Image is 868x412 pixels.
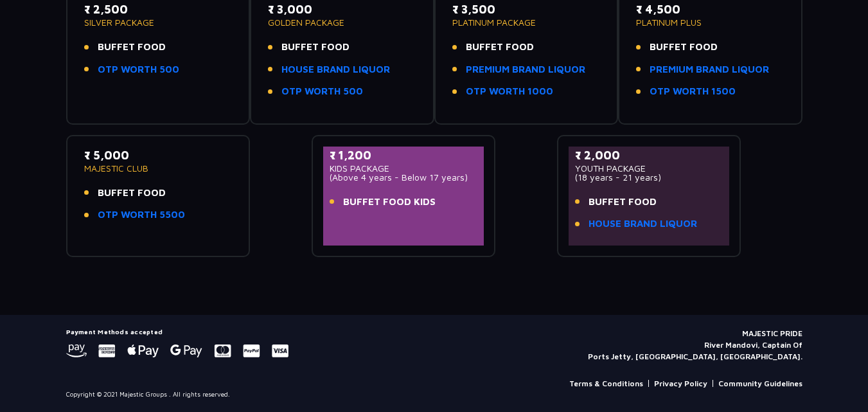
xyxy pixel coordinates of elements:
p: MAJESTIC PRIDE River Mandovi, Captain Of Ports Jetty, [GEOGRAPHIC_DATA], [GEOGRAPHIC_DATA]. [588,328,802,363]
p: KIDS PACKAGE [330,164,478,173]
a: Privacy Policy [654,378,707,390]
a: OTP WORTH 1500 [650,84,736,99]
p: PLATINUM PLUS [636,18,784,27]
p: PLATINUM PACKAGE [452,18,601,27]
p: ₹ 3,500 [452,1,601,18]
p: ₹ 1,200 [330,147,478,164]
p: SILVER PACKAGE [84,18,233,27]
span: BUFFET FOOD [650,40,718,55]
a: Terms & Conditions [569,378,643,390]
a: Community Guidelines [718,378,802,390]
p: (Above 4 years - Below 17 years) [330,173,478,182]
a: HOUSE BRAND LIQUOR [281,62,390,77]
p: (18 years - 21 years) [575,173,723,182]
a: OTP WORTH 500 [281,84,363,99]
a: OTP WORTH 500 [98,62,179,77]
span: BUFFET FOOD [281,40,350,55]
h5: Payment Methods accepted [66,328,288,336]
a: PREMIUM BRAND LIQUOR [650,62,769,77]
p: YOUTH PACKAGE [575,164,723,173]
p: ₹ 5,000 [84,147,233,164]
p: ₹ 2,000 [575,147,723,164]
a: HOUSE BRAND LIQUOR [589,217,697,231]
span: BUFFET FOOD [98,186,166,201]
p: ₹ 3,000 [268,1,416,18]
a: PREMIUM BRAND LIQUOR [466,62,585,77]
span: BUFFET FOOD [466,40,534,55]
p: Copyright © 2021 Majestic Groups . All rights reserved. [66,390,230,399]
a: OTP WORTH 5500 [98,208,185,222]
span: BUFFET FOOD KIDS [343,195,436,210]
p: MAJESTIC CLUB [84,164,233,173]
span: BUFFET FOOD [98,40,166,55]
p: ₹ 2,500 [84,1,233,18]
span: BUFFET FOOD [589,195,657,210]
p: GOLDEN PACKAGE [268,18,416,27]
p: ₹ 4,500 [636,1,784,18]
a: OTP WORTH 1000 [466,84,553,99]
